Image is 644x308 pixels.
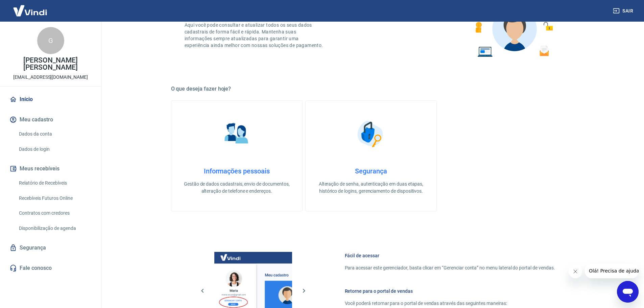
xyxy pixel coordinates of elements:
a: Informações pessoaisInformações pessoaisGestão de dados cadastrais, envio de documentos, alteraçã... [171,100,303,211]
a: SegurançaSegurançaAlteração de senha, autenticação em duas etapas, histórico de logins, gerenciam... [305,100,437,211]
h4: Informações pessoais [182,167,291,175]
p: Alteração de senha, autenticação em duas etapas, histórico de logins, gerenciamento de dispositivos. [316,181,426,195]
iframe: Mensagem da empresa [585,263,639,278]
button: Sair [612,5,636,17]
a: Contratos com credores [16,206,93,220]
a: Dados de login [16,142,93,156]
a: Segurança [8,240,93,255]
h6: Fácil de acessar [345,252,555,259]
iframe: Botão para abrir a janela de mensagens [617,281,639,303]
p: Para acessar este gerenciador, basta clicar em “Gerenciar conta” no menu lateral do portal de ven... [345,264,555,271]
a: Fale conosco [8,261,93,276]
a: Início [8,92,93,107]
p: Gestão de dados cadastrais, envio de documentos, alteração de telefone e endereços. [182,181,291,195]
a: Relatório de Recebíveis [16,176,93,190]
h4: Segurança [316,167,426,175]
iframe: Fechar mensagem [569,265,582,278]
span: Olá! Precisa de ajuda? [4,5,57,10]
img: Informações pessoais [220,117,254,151]
div: G [37,27,64,54]
p: Você poderá retornar para o portal de vendas através das seguintes maneiras: [345,300,555,307]
button: Meu cadastro [8,112,93,127]
a: Recebíveis Futuros Online [16,191,93,205]
p: [EMAIL_ADDRESS][DOMAIN_NAME] [13,74,88,81]
p: [PERSON_NAME] [PERSON_NAME] [5,57,96,71]
button: Meus recebíveis [8,161,93,176]
p: Aqui você pode consultar e atualizar todos os seus dados cadastrais de forma fácil e rápida. Mant... [185,22,325,49]
h5: O que deseja fazer hoje? [171,86,571,92]
img: Vindi [8,0,52,21]
a: Disponibilização de agenda [16,221,93,235]
h6: Retorne para o portal de vendas [345,288,555,294]
a: Dados da conta [16,127,93,141]
img: Segurança [354,117,388,151]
